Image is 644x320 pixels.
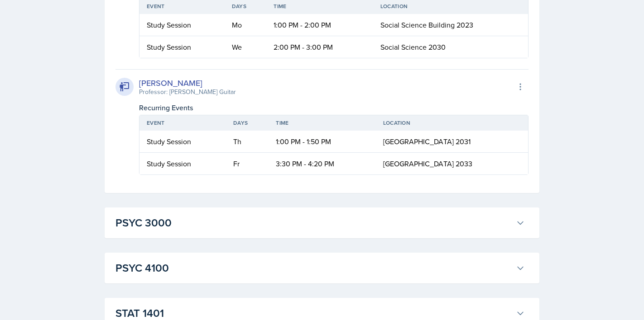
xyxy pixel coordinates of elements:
div: Study Session [147,42,217,52]
h3: PSYC 3000 [115,215,512,231]
td: Fr [226,153,269,174]
td: We [225,36,267,58]
div: [PERSON_NAME] [139,77,236,89]
button: PSYC 4100 [114,258,527,278]
td: 1:00 PM - 1:50 PM [269,131,375,153]
button: PSYC 3000 [114,213,527,233]
span: [GEOGRAPHIC_DATA] 2031 [383,136,471,146]
div: Study Session [147,19,217,30]
td: Th [226,131,269,153]
td: 2:00 PM - 3:00 PM [266,36,373,58]
div: Recurring Events [139,102,529,113]
div: Study Session [147,136,219,147]
th: Location [376,115,528,131]
th: Event [139,115,226,131]
th: Days [226,115,269,131]
div: Professor: [PERSON_NAME] Guitar [139,87,236,97]
span: Social Science 2030 [380,42,446,52]
td: Mo [225,14,267,36]
div: Study Session [147,158,219,169]
td: 1:00 PM - 2:00 PM [266,14,373,36]
span: [GEOGRAPHIC_DATA] 2033 [383,159,472,169]
h3: PSYC 4100 [115,260,512,276]
th: Time [269,115,375,131]
td: 3:30 PM - 4:20 PM [269,153,375,174]
span: Social Science Building 2023 [380,20,473,30]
